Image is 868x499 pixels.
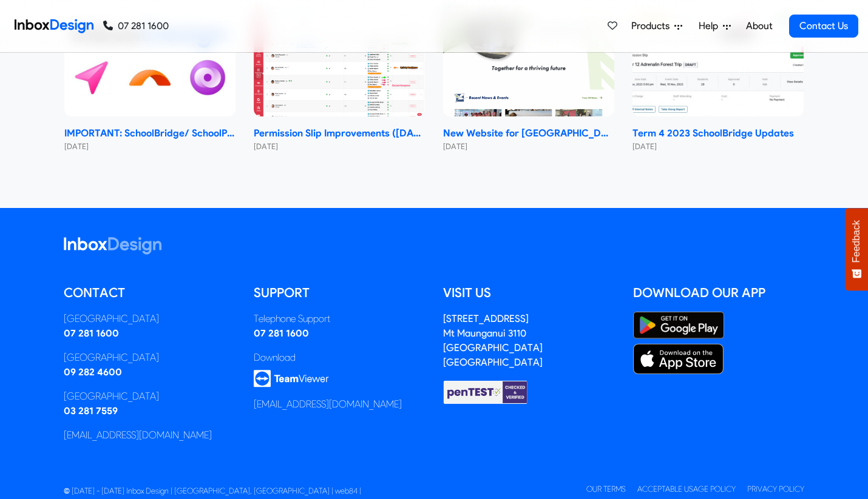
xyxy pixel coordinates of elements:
[254,398,402,410] a: [EMAIL_ADDRESS][DOMAIN_NAME]
[633,344,724,374] img: Apple App Store
[254,284,426,302] h5: Support
[64,237,161,255] img: logo_inboxdesign_white.svg
[64,141,236,152] small: [DATE]
[851,220,862,263] span: Feedback
[789,15,858,38] a: Contact Us
[443,284,615,302] h5: Visit us
[254,370,329,387] img: logo_teamviewer.svg
[699,19,723,33] span: Help
[443,313,543,368] address: [STREET_ADDRESS] Mt Maunganui 3110 [GEOGRAPHIC_DATA] [GEOGRAPHIC_DATA]
[631,19,674,33] span: Products
[586,484,626,494] a: Our Terms
[443,386,528,397] a: Checked & Verified by penTEST
[254,327,309,339] a: 07 281 1600
[694,14,736,38] a: Help
[632,126,804,141] strong: Term 4 2023 SchoolBridge Updates
[103,19,169,33] a: 07 281 1600
[64,126,236,141] strong: IMPORTANT: SchoolBridge/ SchoolPoint Data- Sharing Information- NEW 2024
[747,484,804,494] a: Privacy Policy
[443,313,543,368] a: [STREET_ADDRESS]Mt Maunganui 3110[GEOGRAPHIC_DATA][GEOGRAPHIC_DATA]
[632,141,804,152] small: [DATE]
[254,126,425,141] strong: Permission Slip Improvements ([DATE])
[64,405,118,417] a: 03 281 7559
[64,350,236,365] div: [GEOGRAPHIC_DATA]
[633,312,724,339] img: Google Play Store
[64,486,361,495] span: © [DATE] - [DATE] Inbox Design | [GEOGRAPHIC_DATA], [GEOGRAPHIC_DATA] | web84 |
[443,380,528,405] img: Checked & Verified by penTEST
[64,429,212,441] a: [EMAIL_ADDRESS][DOMAIN_NAME]
[443,141,614,152] small: [DATE]
[742,14,776,38] a: About
[254,141,425,152] small: [DATE]
[64,389,236,404] div: [GEOGRAPHIC_DATA]
[64,366,122,378] a: 09 282 4600
[64,327,119,339] a: 07 281 1600
[64,312,236,326] div: [GEOGRAPHIC_DATA]
[637,484,736,494] a: Acceptable Usage Policy
[443,126,614,141] strong: New Website for [GEOGRAPHIC_DATA]
[254,350,426,365] div: Download
[633,284,805,302] h5: Download our App
[626,14,687,38] a: Products
[845,208,868,290] button: Feedback - Show survey
[64,284,236,302] h5: Contact
[254,312,426,326] div: Telephone Support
